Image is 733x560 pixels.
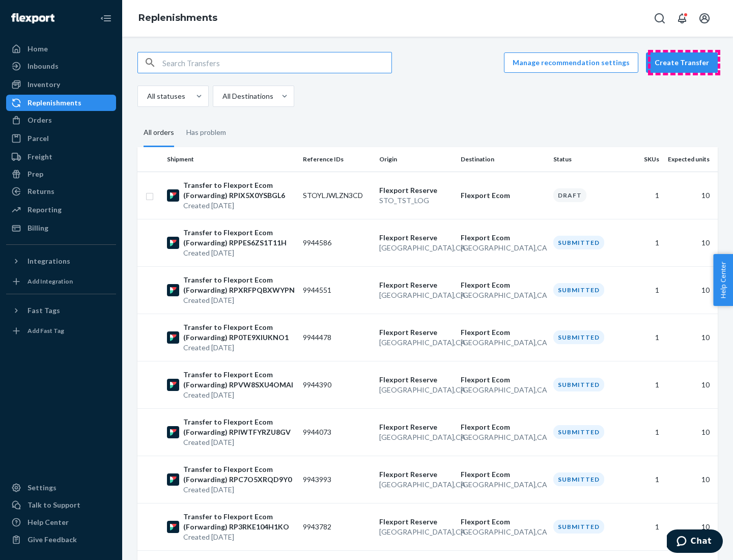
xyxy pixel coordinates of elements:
td: 9944478 [299,314,375,361]
p: Created [DATE] [183,343,295,353]
p: Flexport Reserve [379,375,453,385]
p: Flexport Ecom [461,517,545,527]
p: Created [DATE] [183,201,295,211]
td: 1 [625,361,663,408]
th: Shipment [163,147,299,172]
button: Open account menu [694,8,715,29]
a: Parcel [6,130,116,147]
div: Integrations [27,256,70,266]
p: [GEOGRAPHIC_DATA] , CA [461,243,545,253]
p: Transfer to Flexport Ecom (Forwarding) RPC7O5XRQD9Y0 [183,464,295,485]
p: Flexport Ecom [461,375,545,385]
p: Created [DATE] [183,248,295,258]
a: Add Fast Tag [6,323,116,339]
div: Help Center [27,517,69,527]
p: [GEOGRAPHIC_DATA] , CA [379,385,453,395]
div: Submitted [553,520,604,534]
p: [GEOGRAPHIC_DATA] , CA [461,432,545,442]
div: All statuses [147,91,185,101]
p: Flexport Reserve [379,469,453,480]
img: Flexport logo [11,13,54,23]
p: Flexport Ecom [461,280,545,290]
p: Created [DATE] [183,437,295,447]
input: All Destinations [221,91,222,101]
div: Returns [27,186,54,197]
a: Home [6,41,116,57]
p: Created [DATE] [183,485,295,495]
a: Replenishments [6,95,116,111]
td: 10 [663,503,718,550]
div: Add Integration [27,277,73,286]
a: Freight [6,149,116,165]
p: Transfer to Flexport Ecom (Forwarding) RPIWTFYRZU8GV [183,417,295,437]
td: 1 [625,314,663,361]
a: Inventory [6,76,116,93]
ol: breadcrumbs [130,4,225,33]
button: Open Search Box [650,8,670,29]
iframe: Opens a widget where you can chat to one of our agents [667,529,723,555]
a: Orders [6,112,116,128]
p: [GEOGRAPHIC_DATA] , CA [461,338,545,348]
p: STO_TST_LOG [379,195,453,206]
p: [GEOGRAPHIC_DATA] , CA [379,480,453,490]
a: Returns [6,183,116,200]
td: 1 [625,172,663,219]
div: Settings [27,483,57,493]
p: Created [DATE] [183,532,295,542]
div: Billing [27,223,48,233]
button: Create Transfer [646,52,718,73]
p: Transfer to Flexport Ecom (Forwarding) RPPES6ZS1T11H [183,228,295,248]
p: Flexport Reserve [379,233,453,243]
td: 1 [625,266,663,314]
div: Inventory [27,79,60,90]
p: [GEOGRAPHIC_DATA] , CA [461,385,545,395]
div: Prep [27,169,43,179]
div: Submitted [553,236,604,249]
input: Search Transfers [162,52,391,73]
button: Give Feedback [6,531,116,548]
td: 9944586 [299,219,375,266]
p: Flexport Ecom [461,422,545,432]
td: 10 [663,408,718,456]
a: Reporting [6,202,116,218]
div: Reporting [27,205,62,215]
button: Open notifications [672,8,692,29]
input: All statuses [146,91,147,101]
button: Help Center [713,254,733,306]
a: Settings [6,480,116,496]
div: Fast Tags [27,305,60,316]
td: 1 [625,503,663,550]
p: Flexport Reserve [379,327,453,338]
td: 1 [625,219,663,266]
p: Flexport Reserve [379,517,453,527]
p: [GEOGRAPHIC_DATA] , CA [379,243,453,253]
button: Close Navigation [96,8,116,29]
a: Billing [6,220,116,236]
p: [GEOGRAPHIC_DATA] , CA [379,527,453,537]
p: Transfer to Flexport Ecom (Forwarding) RPXRFPQBXWYPN [183,275,295,295]
a: Help Center [6,514,116,530]
th: Status [549,147,626,172]
a: Prep [6,166,116,182]
button: Talk to Support [6,497,116,513]
p: Created [DATE] [183,390,295,400]
p: [GEOGRAPHIC_DATA] , CA [461,480,545,490]
p: Flexport Reserve [379,185,453,195]
div: Submitted [553,330,604,344]
div: Give Feedback [27,535,77,545]
div: Talk to Support [27,500,80,510]
p: Flexport Ecom [461,469,545,480]
div: Parcel [27,133,49,144]
th: SKUs [625,147,663,172]
button: Manage recommendation settings [504,52,638,73]
a: Add Integration [6,273,116,290]
td: 1 [625,408,663,456]
td: 9944390 [299,361,375,408]
td: 9943993 [299,456,375,503]
p: [GEOGRAPHIC_DATA] , CA [461,527,545,537]
th: Expected units [663,147,718,172]
td: 9944551 [299,266,375,314]
div: Add Fast Tag [27,326,64,335]
button: Integrations [6,253,116,269]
